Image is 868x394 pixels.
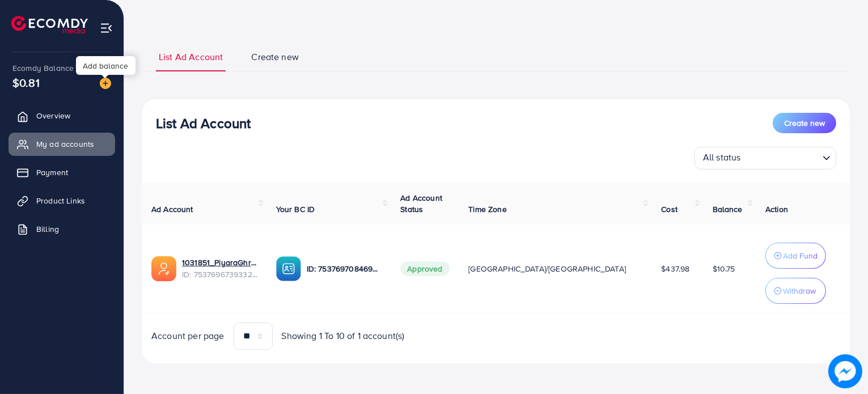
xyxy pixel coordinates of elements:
span: Action [765,204,788,215]
div: Add balance [76,56,136,75]
span: [GEOGRAPHIC_DATA]/[GEOGRAPHIC_DATA] [468,263,626,274]
span: $0.81 [12,74,40,91]
span: Create new [251,50,299,63]
img: logo [11,16,88,33]
span: Product Links [36,195,85,206]
a: Product Links [9,189,115,212]
img: menu [100,22,113,35]
button: Create new [773,113,836,133]
a: Overview [9,104,115,127]
span: Cost [661,204,678,215]
input: Search for option [744,149,818,167]
img: image [829,355,862,388]
a: My ad accounts [9,133,115,155]
span: Time Zone [468,204,506,215]
img: ic-ads-acc.e4c84228.svg [151,256,176,281]
span: All status [701,149,743,167]
span: $437.98 [661,263,689,274]
span: List Ad Account [159,50,223,63]
h3: List Ad Account [156,115,251,132]
span: Account per page [151,329,225,342]
a: Payment [9,161,115,184]
span: Billing [36,223,59,235]
div: Search for option [695,147,836,170]
span: Ad Account [151,204,193,215]
span: Create new [784,117,825,129]
span: Ecomdy Balance [12,62,74,74]
img: image [100,78,111,89]
span: ID: 7537696739332096007 [182,269,258,280]
span: Payment [36,167,68,178]
p: ID: 7537697084699443208 [307,262,383,276]
span: My ad accounts [36,138,94,150]
p: Add Fund [783,249,818,262]
span: Balance [713,204,743,215]
button: Add Fund [765,243,826,269]
p: Withdraw [783,284,816,298]
span: Ad Account Status [400,192,442,215]
span: $10.75 [713,263,735,274]
img: ic-ba-acc.ded83a64.svg [276,256,301,281]
span: Your BC ID [276,204,315,215]
span: Showing 1 To 10 of 1 account(s) [282,329,405,342]
div: <span class='underline'>1031851_PiyaraGhr 001_1755007113263</span></br>7537696739332096007 [182,257,258,280]
span: Overview [36,110,70,121]
a: Billing [9,218,115,240]
a: 1031851_PiyaraGhr 001_1755007113263 [182,257,258,268]
span: Approved [400,261,449,276]
button: Withdraw [765,278,826,304]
